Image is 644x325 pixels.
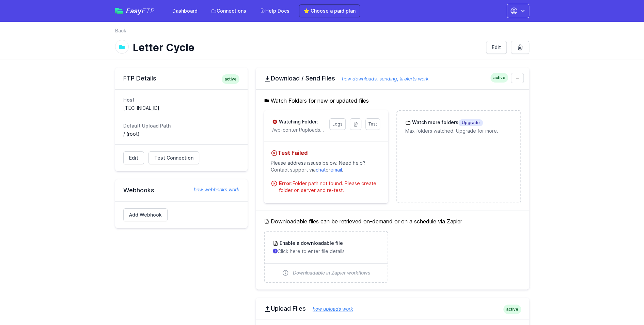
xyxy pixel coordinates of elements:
[123,74,239,83] h2: FTP Details
[123,122,239,129] dt: Default Upload Path
[335,76,429,82] a: how downloads, sending, & alerts work
[278,240,343,247] h3: Enable a downloadable file
[115,27,529,38] nav: Breadcrumb
[368,121,377,127] span: Test
[265,232,388,282] a: Enable a downloadable file Click here to enter file details Downloadable in Zapier workflows
[222,74,239,84] span: active
[126,8,155,14] span: Easy
[115,8,123,14] img: easyftp_logo.png
[272,127,325,133] p: /wp-content/uploads/acf_exports/
[256,5,294,17] a: Help Docs
[264,217,521,225] h5: Downloadable files can be retrieved on-demand or on a schedule via Zapier
[273,248,379,255] p: Click here to enter file details
[330,167,342,173] a: email
[123,131,239,137] dd: / (root)
[123,105,239,112] dd: [TECHNICAL_ID]
[123,97,239,103] dt: Host
[264,74,521,83] h2: Download / Send Files
[154,154,193,161] span: Test Connection
[458,119,483,126] span: Upgrade
[264,97,521,105] h5: Watch Folders for new or updated files
[486,41,507,54] a: Edit
[316,167,326,173] a: chat
[610,291,636,317] iframe: Drift Widget Chat Controller
[299,4,360,17] a: ⭐ Choose a paid plan
[148,151,199,164] a: Test Connection
[271,157,381,176] p: Please address issues below. Need help? Contact support via or .
[123,151,144,164] a: Edit
[279,180,381,194] div: Folder path not found. Please create folder on server and re-test.
[365,118,380,130] a: Test
[329,118,346,130] a: Logs
[115,8,155,14] a: EasyFTP
[278,118,318,125] h3: Watching Folder:
[264,305,521,313] h2: Upload Files
[133,41,481,54] h1: Letter Cycle
[490,73,508,83] span: active
[411,119,483,126] h3: Watch more folders
[142,7,155,15] span: FTP
[397,111,520,143] a: Watch more foldersUpgrade Max folders watched. Upgrade for more.
[271,149,381,157] h4: Test Failed
[168,5,202,17] a: Dashboard
[405,128,512,134] p: Max folders watched. Upgrade for more.
[123,186,239,194] h2: Webhooks
[187,186,239,193] a: how webhooks work
[123,208,168,221] a: Add Webhook
[293,269,371,276] span: Downloadable in Zapier workflows
[279,180,293,186] strong: Error:
[306,306,353,312] a: how uploads work
[207,5,250,17] a: Connections
[503,305,521,314] span: active
[115,27,126,34] a: Back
